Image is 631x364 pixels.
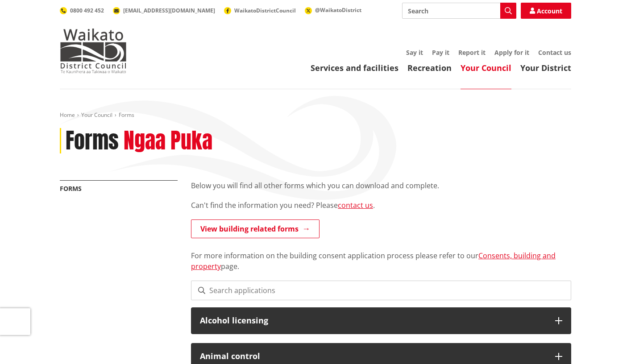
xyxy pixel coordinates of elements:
[432,48,449,57] a: Pay it
[70,7,104,14] span: 0800 492 452
[60,111,75,119] a: Home
[191,200,571,211] p: Can't find the information you need? Please .
[338,200,373,210] a: contact us
[406,48,423,57] a: Say it
[60,29,127,73] img: Waikato District Council - Te Kaunihera aa Takiwaa o Waikato
[191,251,556,271] a: Consents, building and property
[520,62,571,73] a: Your District
[494,48,529,57] a: Apply for it
[521,3,571,19] a: Account
[538,48,571,57] a: Contact us
[311,62,399,73] a: Services and facilities
[234,7,296,14] span: WaikatoDistrictCouncil
[124,128,212,154] h2: Ngaa Puka
[200,316,546,325] h3: Alcohol licensing
[224,7,296,14] a: WaikatoDistrictCouncil
[81,111,112,119] a: Your Council
[402,3,516,19] input: Search input
[191,281,571,300] input: Search applications
[191,180,571,191] p: Below you will find all other forms which you can download and complete.
[113,7,215,14] a: [EMAIL_ADDRESS][DOMAIN_NAME]
[66,128,119,154] h1: Forms
[60,112,571,119] nav: breadcrumb
[60,184,82,193] a: Forms
[60,7,104,14] a: 0800 492 452
[305,6,361,14] a: @WaikatoDistrict
[119,111,134,119] span: Forms
[461,62,511,73] a: Your Council
[407,62,452,73] a: Recreation
[123,7,215,14] span: [EMAIL_ADDRESS][DOMAIN_NAME]
[315,6,361,14] span: @WaikatoDistrict
[458,48,486,57] a: Report it
[200,352,546,361] h3: Animal control
[191,240,571,272] p: For more information on the building consent application process please refer to our page.
[191,219,320,238] a: View building related forms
